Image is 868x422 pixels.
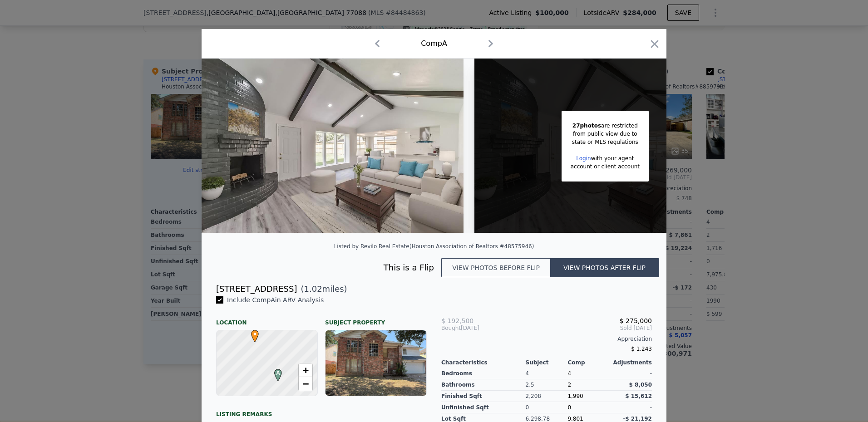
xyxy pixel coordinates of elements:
[441,324,512,332] div: [DATE]
[249,330,254,335] div: •
[303,364,309,376] span: +
[299,377,312,391] a: Zoom out
[631,346,652,352] span: $ 1,243
[334,243,534,250] div: Listed by Revilo Real Estate (Houston Association of Realtors #48575946)
[567,379,610,391] div: 2
[441,359,526,366] div: Characteristics
[526,368,568,379] div: 4
[272,369,277,374] div: A
[591,155,634,162] span: with your agent
[202,59,464,233] img: Property Img
[629,382,652,388] span: $ 8,050
[620,317,652,324] span: $ 275,000
[526,359,568,366] div: Subject
[299,363,312,377] a: Zoom in
[571,122,640,130] div: are restricted
[441,391,526,402] div: Finished Sqft
[571,162,640,171] div: account or client account
[576,155,591,162] a: Login
[441,335,652,343] div: Appreciation
[625,393,652,399] span: $ 15,612
[216,283,297,295] div: [STREET_ADDRESS]
[610,359,652,366] div: Adjustments
[216,312,318,326] div: Location
[571,138,640,146] div: state or MLS regulations
[441,258,550,277] button: View photos before flip
[572,123,601,129] span: 27 photos
[441,402,526,413] div: Unfinished Sqft
[303,378,309,389] span: −
[512,324,652,332] span: Sold [DATE]
[421,38,447,49] div: Comp A
[441,324,461,332] span: Bought
[325,312,427,326] div: Subject Property
[567,393,583,399] span: 1,990
[623,416,652,422] span: -$ 21,192
[216,261,441,274] div: This is a Flip
[441,379,526,391] div: Bathrooms
[441,317,473,324] span: $ 192,500
[610,402,652,413] div: -
[550,258,659,277] button: View photos after flip
[610,368,652,379] div: -
[567,370,571,377] span: 4
[567,359,610,366] div: Comp
[441,368,526,379] div: Bedrooms
[526,402,568,413] div: 0
[567,416,583,422] span: 9,801
[216,403,427,418] div: Listing remarks
[526,379,568,391] div: 2.5
[223,296,327,304] span: Include Comp A in ARV Analysis
[567,404,571,411] span: 0
[272,369,284,377] span: A
[526,391,568,402] div: 2,208
[571,130,640,138] div: from public view due to
[297,283,347,295] span: ( miles)
[304,284,322,294] span: 1.02
[249,327,261,341] span: •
